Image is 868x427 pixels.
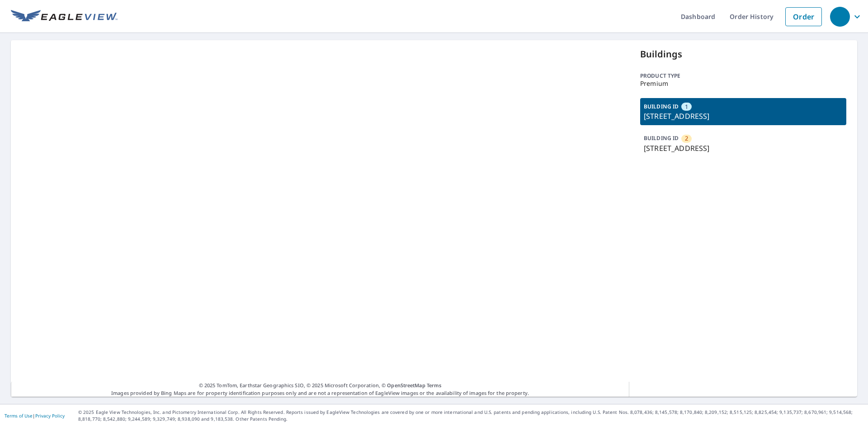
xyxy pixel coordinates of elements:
span: © 2025 TomTom, Earthstar Geographics SIO, © 2025 Microsoft Corporation, © [199,382,442,389]
p: Product type [640,72,846,80]
span: 1 [685,103,688,111]
span: 2 [685,134,688,143]
p: Images provided by Bing Maps are for property identification purposes only and are not a represen... [11,382,629,397]
img: EV Logo [11,10,118,23]
p: Premium [640,80,846,87]
a: Privacy Policy [35,413,65,419]
p: Buildings [640,47,846,61]
p: | [5,413,65,418]
p: [STREET_ADDRESS] [644,111,843,122]
p: [STREET_ADDRESS] [644,143,843,154]
a: Terms of Use [5,413,33,419]
a: Terms [427,382,442,389]
p: BUILDING ID [644,134,679,142]
p: BUILDING ID [644,103,679,110]
a: OpenStreetMap [387,382,425,389]
a: Order [785,7,822,26]
p: © 2025 Eagle View Technologies, Inc. and Pictometry International Corp. All Rights Reserved. Repo... [78,409,863,422]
